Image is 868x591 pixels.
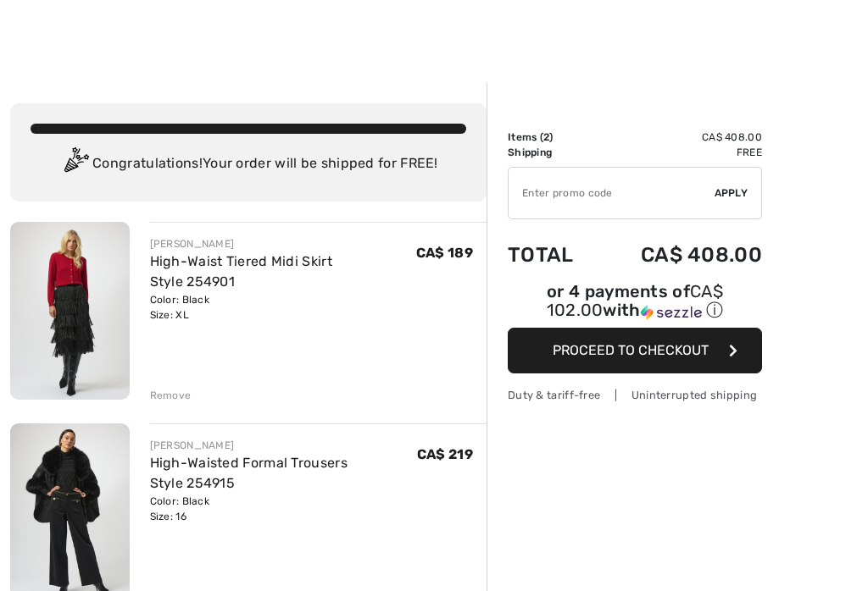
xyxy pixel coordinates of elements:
[31,147,466,181] div: Congratulations! Your order will be shipped for FREE!
[417,446,473,462] span: CA$ 219
[416,245,473,261] span: CA$ 189
[509,168,715,218] input: Promo code
[150,438,417,453] div: [PERSON_NAME]
[150,388,192,403] div: Remove
[597,226,762,284] td: CA$ 408.00
[597,130,762,145] td: CA$ 408.00
[150,236,416,251] div: [PERSON_NAME]
[508,328,762,373] button: Proceed to Checkout
[508,284,762,328] div: or 4 payments ofCA$ 102.00withSezzle Click to learn more about Sezzle
[508,145,597,160] td: Shipping
[543,131,549,143] span: 2
[150,455,348,491] a: High-Waisted Formal Trousers Style 254915
[508,130,597,145] td: Items ( )
[150,292,416,323] div: Color: Black Size: XL
[641,305,702,320] img: Sezzle
[715,185,748,201] span: Apply
[10,222,130,400] img: High-Waist Tiered Midi Skirt Style 254901
[508,226,597,284] td: Total
[508,387,762,403] div: Duty & tariff-free | Uninterrupted shipping
[553,342,709,358] span: Proceed to Checkout
[150,494,417,524] div: Color: Black Size: 16
[150,253,332,290] a: High-Waist Tiered Midi Skirt Style 254901
[547,281,723,320] span: CA$ 102.00
[597,145,762,160] td: Free
[508,284,762,322] div: or 4 payments of with
[58,147,92,181] img: Congratulation2.svg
